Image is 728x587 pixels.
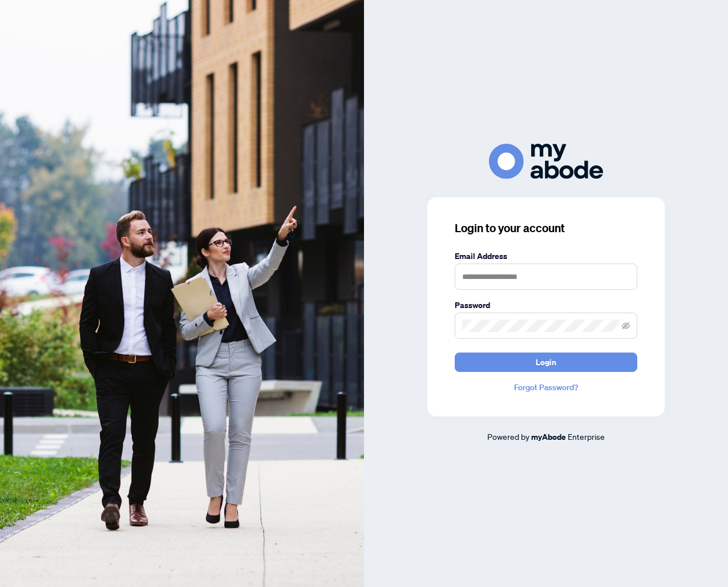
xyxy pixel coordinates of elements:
a: myAbode [531,431,566,443]
h3: Login to your account [455,220,637,236]
label: Password [455,299,637,311]
span: Enterprise [568,431,605,442]
span: eye-invisible [622,322,630,330]
img: ma-logo [489,144,603,179]
button: Login [455,353,637,372]
span: Powered by [487,431,529,442]
span: Login [536,353,556,371]
label: Email Address [455,250,637,262]
a: Forgot Password? [455,381,637,394]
